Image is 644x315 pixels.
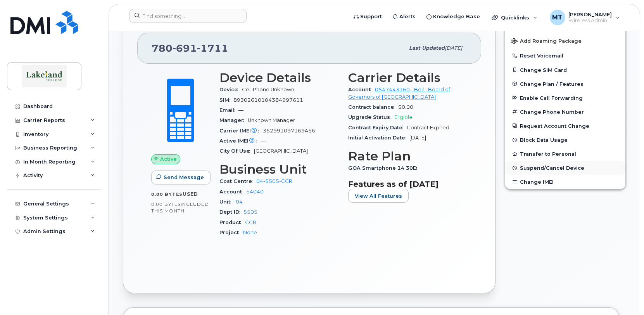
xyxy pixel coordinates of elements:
[233,97,303,103] span: 89302610104384997611
[245,219,256,225] a: CCR
[505,147,625,161] button: Transfer to Personal
[219,87,242,92] span: Device
[129,9,247,23] input: Find something...
[348,87,450,99] a: 0547443160 - Bell - Board of Governors of [GEOGRAPHIC_DATA]
[219,148,254,154] span: City Of Use
[348,71,468,85] h3: Carrier Details
[183,191,198,197] span: used
[505,49,625,63] button: Reset Voicemail
[261,138,266,144] span: —
[486,10,543,25] div: Quicklinks
[399,13,416,21] span: Alerts
[246,189,264,195] a: 54040
[219,107,238,113] span: Email
[421,9,485,24] a: Knowledge Base
[568,17,612,24] span: Wireless Admin
[568,11,612,17] span: [PERSON_NAME]
[409,45,445,51] span: Last updated
[348,125,407,131] span: Contract Expiry Date
[160,155,177,163] span: Active
[219,230,243,235] span: Project
[348,165,421,171] span: GOA Smartphone 14 30D
[219,128,263,134] span: Carrier IMEI
[348,135,409,141] span: Initial Activation Date
[505,105,625,119] button: Change Phone Number
[242,87,294,92] span: Cell Phone Unknown
[505,63,625,77] button: Change SIM Card
[219,189,246,195] span: Account
[360,13,382,21] span: Support
[173,42,197,54] span: 691
[348,104,398,110] span: Contract balance
[445,45,462,51] span: [DATE]
[248,117,295,123] span: Unknown Manager
[394,114,413,120] span: Eligible
[348,189,409,203] button: View All Features
[552,13,563,22] span: MT
[219,162,339,176] h3: Business Unit
[254,148,308,154] span: [GEOGRAPHIC_DATA]
[505,161,625,175] button: Suspend/Cancel Device
[433,13,480,21] span: Knowledge Base
[164,174,204,181] span: Send Message
[520,165,584,171] span: Suspend/Cancel Device
[398,104,413,110] span: $0.00
[501,14,529,21] span: Quicklinks
[219,117,248,123] span: Manager
[407,125,449,131] span: Contract Expired
[219,199,235,205] span: Unit
[243,230,257,235] a: None
[219,138,261,144] span: Active IMEI
[505,33,625,49] button: Add Roaming Package
[520,95,583,101] span: Enable Call Forwarding
[348,149,468,163] h3: Rate Plan
[151,171,211,184] button: Send Message
[235,199,243,205] a: '04
[544,10,625,25] div: Margaret Templeton
[238,107,243,113] span: —
[348,9,387,24] a: Support
[243,209,257,215] a: 5505
[219,97,233,103] span: SIM
[219,71,339,85] h3: Device Details
[219,178,256,184] span: Cost Centre
[511,38,582,45] span: Add Roaming Package
[505,133,625,147] button: Block Data Usage
[505,77,625,91] button: Change Plan / Features
[355,192,402,200] span: View All Features
[219,219,245,225] span: Product
[409,135,426,141] span: [DATE]
[151,191,183,197] span: 0.00 Bytes
[387,9,421,24] a: Alerts
[520,81,584,87] span: Change Plan / Features
[151,202,181,207] span: 0.00 Bytes
[197,42,228,54] span: 1711
[505,91,625,105] button: Enable Call Forwarding
[152,42,228,54] span: 780
[348,179,468,189] h3: Features as of [DATE]
[263,128,315,134] span: 352991097169456
[219,209,243,215] span: Dept ID
[348,114,394,120] span: Upgrade Status
[505,119,625,133] button: Request Account Change
[505,175,625,189] button: Change IMEI
[256,178,292,184] a: 04-5505-CCR
[348,87,375,92] span: Account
